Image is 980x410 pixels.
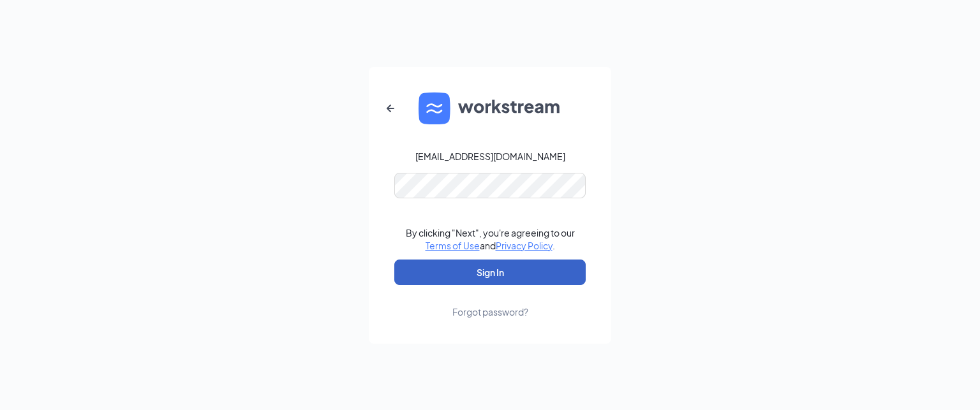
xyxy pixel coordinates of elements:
button: ArrowLeftNew [375,93,406,124]
div: By clicking "Next", you're agreeing to our and . [406,226,575,252]
button: Sign In [394,260,586,285]
svg: ArrowLeftNew [383,101,398,116]
img: WS logo and Workstream text [419,92,561,124]
div: [EMAIL_ADDRESS][DOMAIN_NAME] [415,150,565,163]
a: Privacy Policy [496,240,553,251]
a: Forgot password? [452,285,528,318]
div: Forgot password? [452,305,528,318]
a: Terms of Use [426,240,480,251]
